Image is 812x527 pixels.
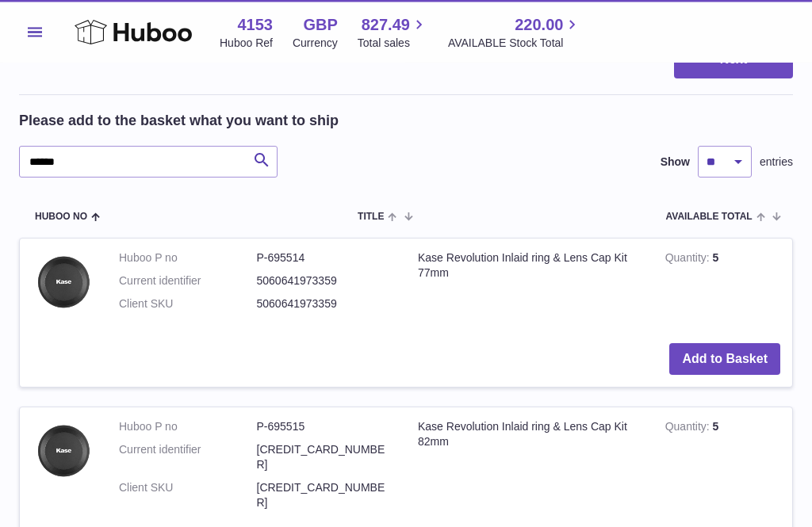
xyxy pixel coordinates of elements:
[119,443,257,473] dt: Current identifier
[119,297,257,312] dt: Client SKU
[358,212,384,223] span: Title
[119,481,257,511] dt: Client SKU
[19,112,339,131] h2: Please add to the basket what you want to ship
[666,212,753,223] span: AVAILABLE Total
[448,36,582,51] span: AVAILABLE Stock Total
[32,420,95,483] img: Kase Revolution Inlaid ring & Lens Cap Kit 82mm
[35,212,87,223] span: Huboo no
[32,251,95,315] img: Kase Revolution Inlaid ring & Lens Cap Kit 77mm
[119,251,257,266] dt: Huboo P no
[448,14,582,51] a: 220.00 AVAILABLE Stock Total
[665,252,713,269] strong: Quantity
[406,239,653,332] td: Kase Revolution Inlaid ring & Lens Cap Kit 77mm
[237,14,273,36] strong: 4153
[257,420,395,435] dd: P-695515
[257,274,395,289] dd: 5060641973359
[119,274,257,289] dt: Current identifier
[362,14,410,36] span: 827.49
[358,36,428,51] span: Total sales
[257,443,395,473] dd: [CREDIT_CARD_NUMBER]
[669,344,780,376] button: Add to Basket
[653,239,792,332] td: 5
[119,420,257,435] dt: Huboo P no
[661,155,690,170] label: Show
[760,155,793,170] span: entries
[257,481,395,511] dd: [CREDIT_CARD_NUMBER]
[220,36,273,51] div: Huboo Ref
[257,297,395,312] dd: 5060641973359
[665,421,713,437] strong: Quantity
[303,14,337,36] strong: GBP
[358,14,428,51] a: 827.49 Total sales
[293,36,338,51] div: Currency
[257,251,395,266] dd: P-695514
[515,14,563,36] span: 220.00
